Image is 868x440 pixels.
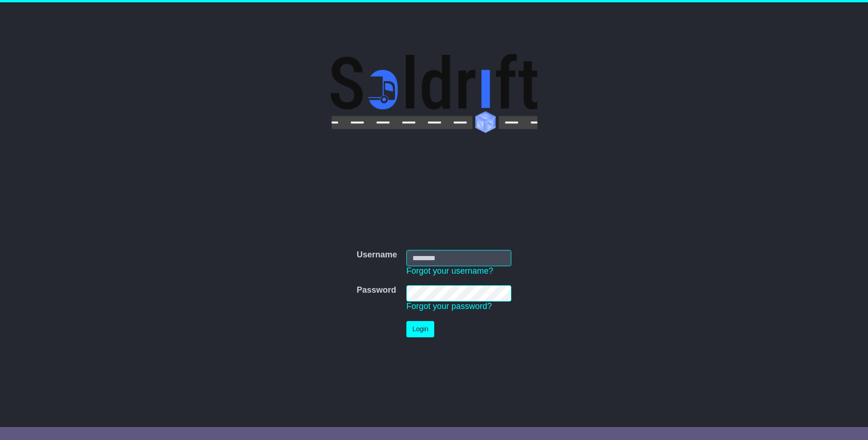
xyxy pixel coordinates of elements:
label: Username [357,250,397,260]
a: Forgot your username? [406,266,493,276]
a: Forgot your password? [406,302,492,311]
button: Login [406,321,434,337]
img: Soldrift Pty Ltd [331,54,537,133]
label: Password [357,285,396,296]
